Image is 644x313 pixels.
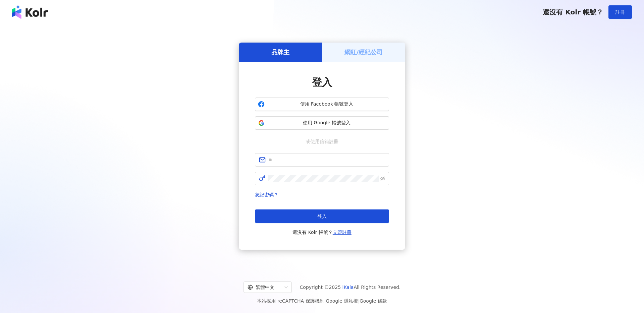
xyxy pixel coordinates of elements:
[344,48,383,56] h5: 網紅/經紀公司
[267,101,386,108] span: 使用 Facebook 帳號登入
[255,209,389,223] button: 登入
[615,9,625,15] span: 註冊
[380,176,385,181] span: eye-invisible
[301,138,343,145] span: 或使用信箱註冊
[300,283,401,291] span: Copyright © 2025 All Rights Reserved.
[543,8,603,16] span: 還沒有 Kolr 帳號？
[12,5,48,19] img: logo
[255,116,389,130] button: 使用 Google 帳號登入
[324,298,326,304] span: |
[358,298,360,304] span: |
[255,192,278,197] a: 忘記密碼？
[248,282,282,293] div: 繁體中文
[326,298,358,304] a: Google 隱私權
[608,5,632,19] button: 註冊
[267,120,386,126] span: 使用 Google 帳號登入
[333,230,352,235] a: 立即註冊
[257,297,387,305] span: 本站採用 reCAPTCHA 保護機制
[255,98,389,111] button: 使用 Facebook 帳號登入
[271,48,289,56] h5: 品牌主
[312,76,332,88] span: 登入
[360,298,387,304] a: Google 條款
[292,228,352,236] span: 還沒有 Kolr 帳號？
[342,285,354,290] a: iKala
[317,213,327,219] span: 登入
